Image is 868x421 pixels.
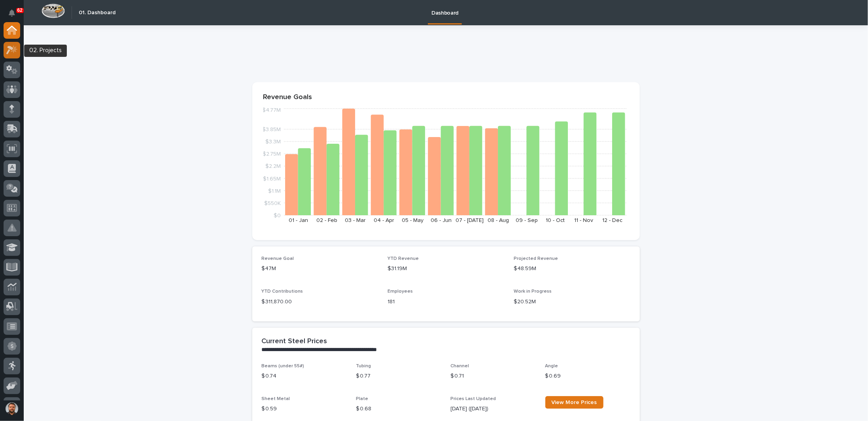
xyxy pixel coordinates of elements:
span: Angle [545,364,558,368]
button: users-avatar [4,400,20,417]
span: YTD Contributions [262,289,303,294]
tspan: $1.65M [263,176,281,181]
text: 10 - Oct [546,218,565,223]
p: $ 0.74 [262,372,347,380]
span: Beams (under 55#) [262,364,304,368]
p: $47M [262,265,378,273]
p: $ 311,870.00 [262,298,378,306]
p: $20.52M [514,298,630,306]
text: 09 - Sep [516,218,538,223]
tspan: $2.75M [263,151,281,157]
text: 07 - [DATE] [456,218,484,223]
tspan: $3.85M [262,127,281,132]
p: 181 [388,298,504,306]
span: Channel [451,364,469,368]
span: Sheet Metal [262,397,290,401]
span: Prices Last Updated [451,397,496,401]
text: 12 - Dec [602,218,622,223]
tspan: $1.1M [268,188,281,194]
p: 62 [17,8,23,13]
a: View More Prices [545,396,603,409]
text: 04 - Apr [374,218,394,223]
text: 11 - Nov [574,218,593,223]
tspan: $0 [274,213,281,218]
text: 03 - Mar [345,218,366,223]
img: Workspace Logo [42,4,65,18]
p: [DATE] ([DATE]) [451,405,536,413]
span: Employees [388,289,413,294]
tspan: $550K [264,200,281,206]
text: 02 - Feb [316,218,337,223]
text: 01 - Jan [288,218,308,223]
span: View More Prices [552,400,597,405]
tspan: $2.2M [265,164,281,169]
span: Tubing [356,364,371,368]
div: Notifications62 [10,9,20,22]
button: Notifications [4,5,20,21]
span: YTD Revenue [388,256,419,261]
tspan: $4.77M [262,107,281,113]
p: $31.19M [388,265,504,273]
p: $ 0.77 [356,372,441,380]
h2: Current Steel Prices [262,337,327,346]
p: Revenue Goals [263,93,629,102]
span: Plate [356,397,369,401]
tspan: $3.3M [265,139,281,145]
p: $ 0.71 [451,372,536,380]
p: $ 0.68 [356,405,441,413]
text: 08 - Aug [487,218,509,223]
span: Revenue Goal [262,256,294,261]
p: $ 0.69 [545,372,630,380]
span: Work in Progress [514,289,552,294]
h2: 01. Dashboard [79,9,115,16]
p: $48.59M [514,265,630,273]
text: 06 - Jun [430,218,451,223]
text: 05 - May [401,218,423,223]
p: $ 0.59 [262,405,347,413]
span: Projected Revenue [514,256,558,261]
